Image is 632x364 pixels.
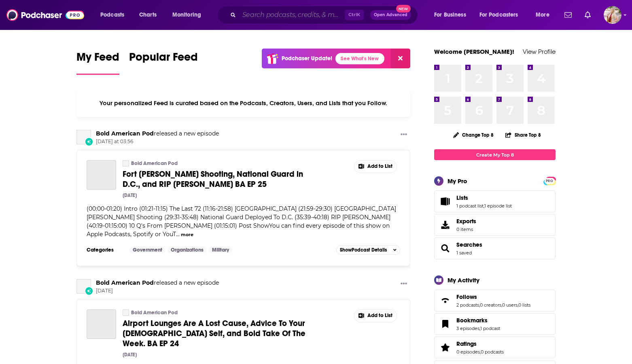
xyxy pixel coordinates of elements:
span: Bookmarks [456,317,488,324]
a: 1 podcast [480,326,500,331]
a: Bold American Pod [123,160,129,167]
span: 0 items [456,226,476,232]
a: 2 podcasts [456,302,479,308]
a: Ratings [437,342,453,353]
span: More [536,9,549,21]
a: 3 episodes [456,326,479,331]
span: Searches [434,237,556,259]
a: Bold American Pod [96,279,154,286]
div: Search podcasts, credits, & more... [225,6,426,24]
span: , [517,302,518,308]
a: My Feed [76,50,119,75]
span: For Podcasters [479,9,518,21]
a: Bold American Pod [76,279,91,294]
button: Show More Button [354,310,397,322]
a: Organizations [168,247,207,253]
a: Airport Lounges Are A Lost Cause, Advice To Your [DEMOGRAPHIC_DATA] Self, and Bold Take Of The We... [123,318,319,349]
span: Podcasts [100,9,124,21]
a: Fort [PERSON_NAME] Shooting, National Guard in D.C., and RIP [PERSON_NAME] BA EP 25 [123,169,319,189]
p: Podchaser Update! [282,55,332,62]
span: Follows [434,290,556,311]
a: 1 saved [456,250,472,256]
button: Change Top 8 [448,130,498,140]
span: Add to List [367,163,392,169]
a: Popular Feed [129,50,198,75]
span: My Feed [76,50,119,69]
button: Show More Button [397,130,410,140]
span: Exports [437,219,453,231]
span: Show Podcast Details [340,247,387,253]
span: Bookmarks [434,313,556,335]
span: Ctrl K [345,10,364,20]
div: Your personalized Feed is curated based on the Podcasts, Creators, Users, and Lists that you Follow. [76,89,410,117]
a: Show notifications dropdown [581,8,594,22]
a: View Profile [523,48,556,55]
a: 0 creators [480,302,501,308]
a: Lists [437,196,453,207]
span: Ratings [456,340,477,347]
a: Searches [456,241,482,248]
span: Monitoring [172,9,201,21]
span: Add to List [367,313,392,319]
img: Podchaser - Follow, Share and Rate Podcasts [6,7,84,23]
span: Follows [456,293,477,301]
a: Bold American Pod [123,309,129,316]
div: My Pro [447,177,467,185]
a: Ratings [456,340,504,347]
h3: released a new episode [96,279,219,287]
a: Bookmarks [456,317,500,324]
a: Lists [456,194,512,201]
a: 1 podcast list [456,203,484,209]
a: Charts [134,8,161,21]
span: Popular Feed [129,50,198,69]
span: , [501,302,502,308]
button: Share Top 8 [505,127,541,143]
a: Fort Stewart Shooting, National Guard in D.C., and RIP James Lovell BA EP 25 [87,160,116,190]
a: Government [129,247,165,253]
a: 0 users [502,302,517,308]
button: Show profile menu [604,6,621,24]
span: For Business [434,9,466,21]
div: [DATE] [123,193,137,198]
a: 0 podcasts [481,349,504,355]
span: , [479,326,480,331]
a: Welcome [PERSON_NAME]! [434,48,514,55]
input: Search podcasts, credits, & more... [239,8,345,21]
button: Show More Button [354,161,397,173]
button: Show More Button [397,279,410,289]
a: See What's New [335,53,384,64]
div: New Episode [85,137,93,146]
img: User Profile [604,6,621,24]
span: , [479,302,480,308]
span: Ratings [434,336,556,358]
a: Military [209,247,232,253]
span: (00:00-01:20) Intro (01:21-11:15) The Last 72 (11:16-21:58) [GEOGRAPHIC_DATA] (21:59-29:30) [GEOG... [87,205,396,238]
a: Create My Top 8 [434,149,556,160]
a: 0 episodes [456,349,480,355]
span: Lists [434,190,556,212]
a: Airport Lounges Are A Lost Cause, Advice To Your 16-Year Old Self, and Bold Take Of The Week. BA ... [87,309,116,339]
span: PRO [545,178,554,184]
span: Charts [139,9,157,21]
span: Airport Lounges Are A Lost Cause, Advice To Your [DEMOGRAPHIC_DATA] Self, and Bold Take Of The We... [123,318,305,349]
span: Open Advanced [374,13,407,17]
span: Logged in as kmccue [604,6,621,24]
h3: released a new episode [96,130,219,138]
a: Show notifications dropdown [561,8,575,22]
a: 1 episode list [484,203,512,209]
button: more [181,231,193,238]
button: open menu [474,8,530,21]
a: 0 lists [518,302,530,308]
a: Bold American Pod [131,309,178,316]
h3: Categories [87,247,123,253]
button: ShowPodcast Details [336,245,400,255]
a: Exports [434,214,556,236]
span: ... [176,231,180,238]
a: Bold American Pod [131,160,178,167]
span: [DATE] [96,288,219,294]
a: Searches [437,243,453,254]
span: Exports [456,218,476,225]
button: open menu [428,8,476,21]
div: [DATE] [123,352,137,358]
